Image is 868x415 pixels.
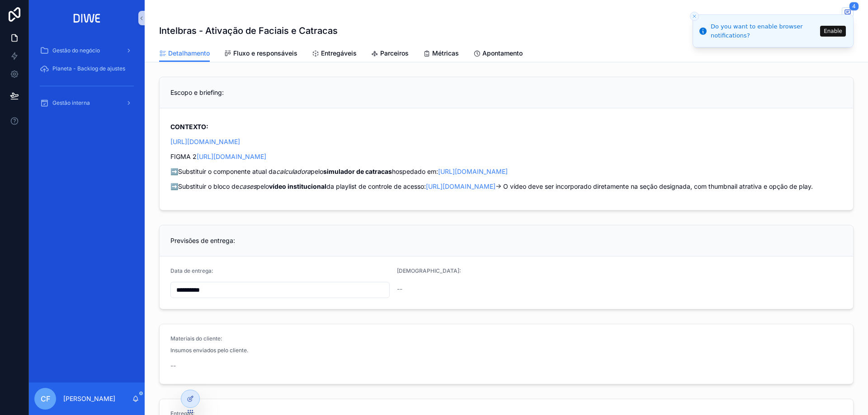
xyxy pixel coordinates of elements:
[170,123,208,131] strong: CONTEXTO:
[63,394,115,403] p: [PERSON_NAME]
[159,45,210,62] a: Detalhamento
[397,284,402,294] span: --
[432,49,459,58] span: Métricas
[170,89,224,96] span: Escopo e briefing:
[482,49,523,58] span: Apontamento
[239,182,256,190] em: cases
[168,49,210,58] span: Detalhamento
[397,267,461,274] span: [DEMOGRAPHIC_DATA]:
[312,45,357,63] a: Entregáveis
[197,153,266,160] a: [URL][DOMAIN_NAME]
[276,168,311,175] em: calculadora
[423,45,459,63] a: Métricas
[170,138,240,145] a: [URL][DOMAIN_NAME]
[52,65,125,72] span: Planeta - Backlog de ajustes
[52,47,100,54] span: Gestão do negócio
[323,168,392,175] strong: simulador de catracas
[170,237,235,244] span: Previsões de entrega:
[159,24,338,37] h1: Intelbras - Ativação de Faciais e Catracas
[34,42,139,59] a: Gestão do negócio
[41,393,50,404] span: CF
[170,182,842,191] p: ➡️Substituir o bloco de pelo da playlist de controle de acesso: → O vídeo deve ser incorporado di...
[269,182,326,190] strong: vídeo institucional
[71,11,104,25] img: App logo
[170,267,213,274] span: Data de entrega:
[170,152,842,161] p: FIGMA 2
[170,361,176,370] span: --
[380,49,409,58] span: Parceiros
[170,335,222,342] span: Materiais do cliente:
[224,45,297,63] a: Fluxo e responsáveis
[233,49,297,58] span: Fluxo e responsáveis
[170,167,842,176] p: ➡️Substituir o componente atual da pelo hospedado em:
[52,99,90,107] span: Gestão interna
[849,2,859,11] span: 4
[438,168,508,175] a: [URL][DOMAIN_NAME]
[371,45,409,63] a: Parceiros
[473,45,523,63] a: Apontamento
[690,12,699,21] button: Close toast
[426,182,495,190] a: [URL][DOMAIN_NAME]
[34,95,139,111] a: Gestão interna
[321,49,357,58] span: Entregáveis
[170,347,248,354] span: Insumos enviados pelo cliente.
[34,61,139,77] a: Planeta - Backlog de ajustes
[820,26,846,37] button: Enable
[842,7,854,19] button: 4
[711,22,817,40] div: Do you want to enable browser notifications?
[29,36,145,123] div: scrollable content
